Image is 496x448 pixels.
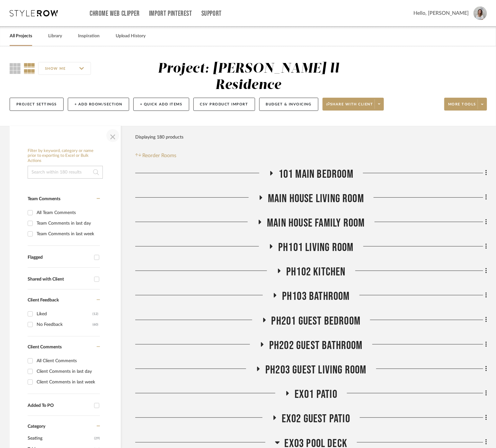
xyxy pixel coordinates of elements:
a: Upload History [116,32,146,40]
div: All Team Comments [37,208,98,218]
span: 101 Main Bedroom [279,167,353,181]
div: Project: [PERSON_NAME] ll Residence [158,62,339,92]
a: Inspiration [78,32,100,40]
button: More tools [444,98,487,111]
button: CSV Product Import [193,98,255,111]
span: Category [28,424,45,429]
img: avatar [474,6,487,20]
div: Shared with Client [28,277,91,282]
a: Library [48,32,62,40]
div: Team Comments in last week [37,229,98,239]
span: Main House Living Room [268,192,364,206]
button: Close [106,129,119,142]
span: (29) [94,433,100,444]
button: Share with client [323,98,384,111]
a: Chrome Web Clipper [90,11,140,16]
span: Hello, [PERSON_NAME] [413,9,469,17]
div: Liked [37,309,93,319]
span: PH101 Living Room [278,241,353,255]
span: Team Comments [28,197,60,201]
div: No Feedback [37,319,93,330]
button: Project Settings [10,98,64,111]
div: Flagged [28,255,91,260]
div: Client Comments in last day [37,366,98,377]
span: EX01 Patio [295,388,337,401]
h6: Filter by keyword, category or name prior to exporting to Excel or Bulk Actions [28,148,103,164]
span: Client Feedback [28,298,59,302]
div: Added To PO [28,403,91,408]
a: All Projects [10,32,32,40]
div: (60) [93,319,98,330]
span: PH102 Kitchen [286,265,346,279]
div: Client Comments in last week [37,377,98,387]
span: Share with client [326,102,373,112]
span: PH203 Guest Living Room [265,363,367,377]
div: Team Comments in last day [37,218,98,228]
a: Import Pinterest [149,11,192,16]
button: Reorder Rooms [135,152,177,159]
a: Support [201,11,222,16]
button: + Quick Add Items [133,98,189,111]
button: + Add Room/Section [68,98,129,111]
span: More tools [448,102,476,112]
span: PH103 Bathroom [282,290,350,303]
span: EX02 Guest Patio [282,412,350,426]
span: Main House Family Room [267,216,365,230]
button: Budget & Invoicing [259,98,318,111]
span: Seating [28,433,93,444]
input: Search within 180 results [28,166,103,179]
span: Client Comments [28,345,62,349]
span: PH201 Guest Bedroom [271,314,361,328]
div: All Client Comments [37,356,98,366]
div: Displaying 180 products [135,131,183,144]
span: PH202 Guest Bathroom [269,339,363,353]
span: Reorder Rooms [143,152,177,159]
div: (12) [93,309,98,319]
